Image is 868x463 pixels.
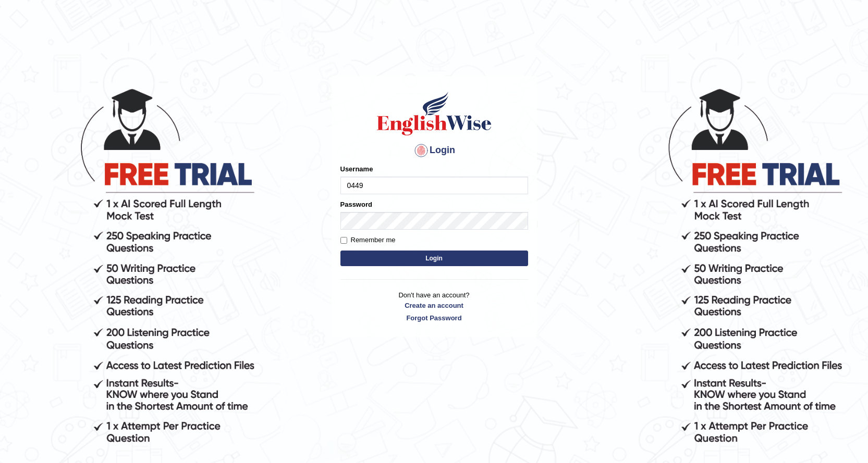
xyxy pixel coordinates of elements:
img: Logo of English Wise sign in for intelligent practice with AI [375,90,494,137]
button: Login [340,251,528,266]
h4: Login [340,142,528,159]
label: Username [340,164,373,174]
label: Remember me [340,235,396,245]
p: Don't have an account? [340,290,528,322]
a: Forgot Password [340,313,528,323]
input: Remember me [340,237,347,244]
label: Password [340,199,372,209]
a: Create an account [340,301,528,310]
